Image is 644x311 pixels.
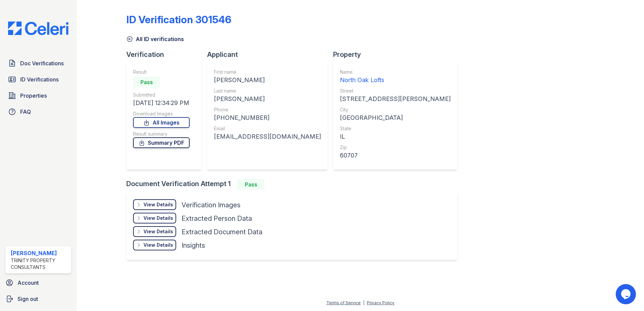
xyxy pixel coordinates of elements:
a: All Images [133,117,190,128]
div: Phone [214,106,321,113]
div: Extracted Person Data [182,214,252,223]
div: View Details [143,215,173,221]
div: Download Images [133,110,190,117]
div: Applicant [207,50,333,59]
div: City [340,106,451,113]
a: Summary PDF [133,137,190,148]
a: FAQ [5,105,71,118]
a: ID Verifications [5,73,71,86]
div: Property [333,50,463,59]
div: Verification Images [182,200,240,210]
div: Last name [214,88,321,94]
a: Privacy Policy [367,300,394,305]
a: Properties [5,89,71,102]
div: [PERSON_NAME] [214,75,321,85]
span: Account [18,279,39,287]
div: Street [340,88,451,94]
span: ID Verifications [20,75,59,83]
div: Trinity Property Consultants [11,257,68,271]
div: Result summary [133,131,190,137]
a: Account [3,276,74,289]
a: Terms of Service [326,300,361,305]
div: Result [133,69,190,75]
div: Email [214,125,321,132]
div: [STREET_ADDRESS][PERSON_NAME] [340,94,451,104]
div: Insights [182,241,205,250]
div: View Details [143,242,173,248]
span: Sign out [18,295,38,303]
span: Doc Verifications [20,59,64,67]
a: Name North Oak Lofts [340,69,451,85]
div: [PHONE_NUMBER] [214,113,321,123]
span: Properties [20,92,47,100]
div: Zip [340,144,451,151]
div: Verification [126,50,207,59]
div: [GEOGRAPHIC_DATA] [340,113,451,123]
div: [DATE] 12:34:29 PM [133,98,190,108]
div: North Oak Lofts [340,75,451,85]
a: Sign out [3,292,74,306]
div: | [363,300,364,305]
div: Document Verification Attempt 1 [126,179,463,190]
div: Name [340,69,451,75]
div: First name [214,69,321,75]
div: IL [340,132,451,141]
div: Submitted [133,92,190,98]
div: [PERSON_NAME] [214,94,321,104]
div: Pass [237,179,264,190]
div: ID Verification 301546 [126,13,231,26]
div: [EMAIL_ADDRESS][DOMAIN_NAME] [214,132,321,141]
a: All ID verifications [126,35,184,43]
div: View Details [143,228,173,235]
span: FAQ [20,108,31,116]
div: Extracted Document Data [182,227,262,237]
div: 60707 [340,151,451,160]
img: CE_Logo_Blue-a8612792a0a2168367f1c8372b55b34899dd931a85d93a1a3d3e32e68fde9ad4.png [3,22,74,35]
div: View Details [143,201,173,208]
div: [PERSON_NAME] [11,249,68,257]
iframe: chat widget [616,284,637,304]
div: Pass [133,77,160,88]
a: Doc Verifications [5,57,71,70]
div: State [340,125,451,132]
